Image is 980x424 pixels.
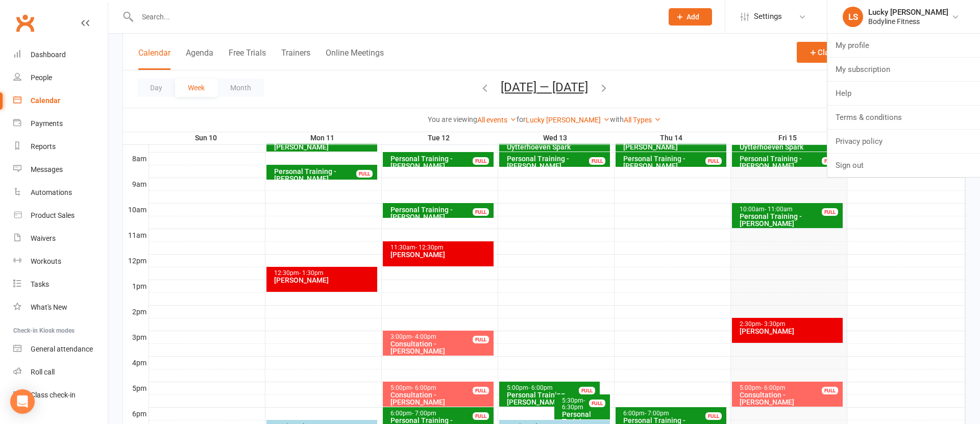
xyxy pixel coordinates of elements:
[412,333,436,340] span: - 4:00pm
[506,391,598,406] div: Personal Training - [PERSON_NAME]
[31,188,72,196] div: Automations
[13,296,108,319] a: What's New
[517,115,526,123] strong: for
[506,385,598,391] div: 5:00pm
[390,391,492,406] div: Consultation - [PERSON_NAME]
[175,79,217,97] button: Week
[827,106,980,129] a: Terms & conditions
[274,270,375,277] div: 12:30pm
[610,115,624,123] strong: with
[822,387,838,394] div: FULL
[614,132,730,144] th: Thu 14
[31,119,63,128] div: Payments
[412,410,436,417] span: - 7:00pm
[528,384,553,391] span: - 6:00pm
[13,384,108,407] a: Class kiosk mode
[31,368,55,376] div: Roll call
[31,234,56,242] div: Waivers
[13,181,108,204] a: Automations
[13,158,108,181] a: Messages
[761,320,786,328] span: - 3:30pm
[623,136,724,151] div: Personal Training - [PERSON_NAME]
[13,43,108,66] a: Dashboard
[428,115,477,123] strong: You are viewing
[827,130,980,153] a: Privacy policy
[501,80,588,94] button: [DATE] — [DATE]
[123,407,149,420] th: 6pm
[299,269,324,277] span: - 1:30pm
[390,410,492,417] div: 6:00pm
[526,116,610,124] a: Lucky [PERSON_NAME]
[739,328,841,335] div: [PERSON_NAME]
[123,280,149,292] th: 1pm
[827,34,980,57] a: My profile
[765,206,793,213] span: - 11:00am
[31,96,60,105] div: Calendar
[13,135,108,158] a: Reports
[123,152,149,165] th: 8am
[390,244,492,251] div: 11:30am
[730,132,847,144] th: Fri 15
[10,389,35,414] div: Open Intercom Messenger
[31,165,63,173] div: Messages
[274,136,375,151] div: Personal Training - [PERSON_NAME]
[12,10,38,36] a: Clubworx
[687,13,699,21] span: Add
[390,340,492,355] div: Consultation - [PERSON_NAME]
[138,48,170,70] button: Calendar
[827,82,980,105] a: Help
[31,211,75,219] div: Product Sales
[623,410,724,417] div: 6:00pm
[13,250,108,273] a: Workouts
[149,132,265,144] th: Sun 10
[13,112,108,135] a: Payments
[137,79,175,97] button: Day
[705,157,722,165] div: FULL
[739,155,841,169] div: Personal Training - [PERSON_NAME]
[473,387,489,394] div: FULL
[562,397,585,411] span: - 6:30pm
[123,331,149,343] th: 3pm
[589,400,605,407] div: FULL
[561,397,608,411] div: 5:30pm
[123,305,149,318] th: 2pm
[645,410,669,417] span: - 7:00pm
[822,157,838,165] div: FULL
[31,303,67,311] div: What's New
[473,157,489,165] div: FULL
[123,178,149,190] th: 9am
[390,206,492,220] div: Personal Training - [PERSON_NAME]
[623,155,724,169] div: Personal Training - [PERSON_NAME]
[473,336,489,343] div: FULL
[123,382,149,394] th: 5pm
[31,280,49,288] div: Tasks
[265,132,381,144] th: Mon 11
[13,204,108,227] a: Product Sales
[13,66,108,89] a: People
[217,79,264,97] button: Month
[827,58,980,81] a: My subscription
[739,391,841,406] div: Consultation - [PERSON_NAME]
[13,338,108,361] a: General attendance kiosk mode
[739,136,841,151] div: Personal Training - Bas Uytterhoeven Spark
[506,136,608,151] div: Personal Training - Bas Uytterhoeven Spark
[390,251,492,258] div: [PERSON_NAME]
[123,356,149,369] th: 4pm
[31,391,76,399] div: Class check-in
[381,132,498,144] th: Tue 12
[13,227,108,250] a: Waivers
[868,8,948,17] div: Lucky [PERSON_NAME]
[123,254,149,267] th: 12pm
[506,155,608,169] div: Personal Training - [PERSON_NAME]
[754,5,782,28] span: Settings
[843,7,863,27] div: LS
[13,361,108,384] a: Roll call
[473,412,489,420] div: FULL
[281,48,310,70] button: Trainers
[326,48,384,70] button: Online Meetings
[31,142,56,151] div: Reports
[624,116,661,124] a: All Types
[415,244,444,251] span: - 12:30pm
[797,42,874,63] button: Class / Event
[123,203,149,216] th: 10am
